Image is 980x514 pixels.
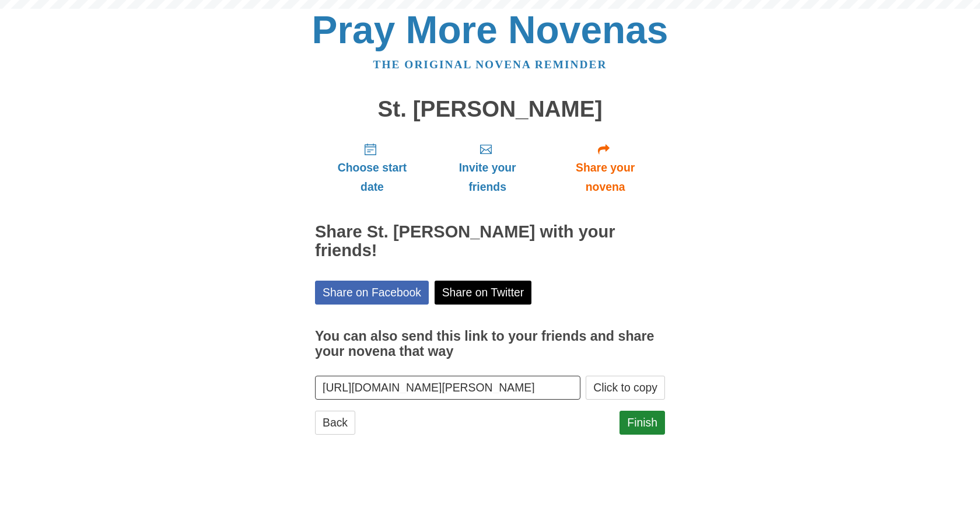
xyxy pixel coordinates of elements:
[619,411,665,435] a: Finish
[545,133,665,202] a: Share your novena
[327,158,418,197] span: Choose start date
[312,8,668,51] a: Pray More Novenas
[441,158,534,197] span: Invite your friends
[315,223,665,260] h2: Share St. [PERSON_NAME] with your friends!
[315,97,665,122] h1: St. [PERSON_NAME]
[435,281,532,305] a: Share on Twitter
[315,411,355,435] a: Back
[315,133,429,202] a: Choose start date
[557,158,653,197] span: Share your novena
[586,376,665,400] button: Click to copy
[315,329,665,359] h3: You can also send this link to your friends and share your novena that way
[373,58,607,71] a: The original novena reminder
[429,133,545,202] a: Invite your friends
[315,281,429,305] a: Share on Facebook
